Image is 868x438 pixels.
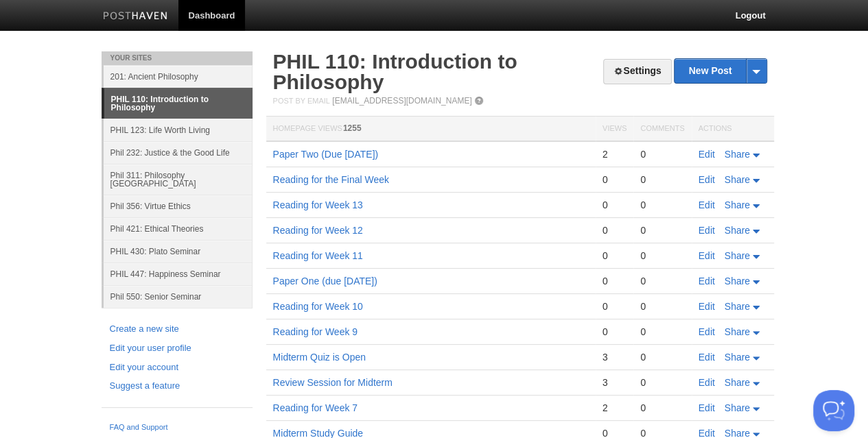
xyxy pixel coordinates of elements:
a: Edit [699,199,715,210]
a: Reading for Week 7 [273,402,357,413]
div: 3 [602,376,626,389]
li: Your Sites [102,51,253,65]
a: Paper One (due [DATE]) [273,276,377,287]
a: Create a new site [110,322,244,337]
a: Edit [699,149,715,160]
div: 0 [602,199,626,211]
a: Edit [699,225,715,236]
div: 0 [640,275,684,287]
span: Share [725,352,750,363]
div: 0 [640,173,684,186]
a: Phil 421: Ethical Theories [104,217,253,240]
a: PHIL 430: Plato Seminar [104,240,253,263]
span: Share [725,402,750,413]
div: 0 [640,148,684,160]
a: Edit [699,377,715,388]
div: 0 [602,300,626,313]
a: Reading for Week 13 [273,199,363,210]
div: 3 [602,351,626,363]
a: PHIL 110: Introduction to Philosophy [104,88,253,119]
div: 0 [640,351,684,363]
a: New Post [675,59,766,83]
div: 2 [602,402,626,414]
a: Edit [699,250,715,261]
div: 0 [640,326,684,338]
span: Post by Email [273,97,330,105]
span: Share [725,225,750,236]
span: Share [725,250,750,261]
span: Share [725,301,750,312]
div: 0 [640,300,684,313]
a: Phil 550: Senior Seminar [104,285,253,308]
a: Edit your account [110,361,244,375]
a: Edit [699,326,715,337]
div: 0 [640,199,684,211]
th: Comments [633,117,691,142]
a: Phil 356: Virtue Ethics [104,195,253,217]
span: Share [725,377,750,388]
span: Share [725,326,750,337]
span: Share [725,199,750,210]
a: Paper Two (Due [DATE]) [273,149,379,160]
div: 0 [640,402,684,414]
div: 0 [602,250,626,262]
div: 0 [602,224,626,236]
a: Suggest a feature [110,379,244,393]
span: Share [725,174,750,185]
a: Edit your user profile [110,341,244,356]
a: Edit [699,301,715,312]
span: 1255 [343,123,362,133]
div: 0 [640,224,684,236]
a: PHIL 110: Introduction to Philosophy [273,50,517,93]
a: Phil 232: Justice & the Good Life [104,141,253,164]
a: Reading for the Final Week [273,174,389,185]
div: 0 [640,376,684,389]
th: Homepage Views [266,117,596,142]
a: PHIL 123: Life Worth Living [104,119,253,141]
iframe: Help Scout Beacon - Open [813,390,854,431]
a: 201: Ancient Philosophy [104,65,253,88]
a: Reading for Week 11 [273,250,363,261]
th: Views [596,117,633,142]
a: Midterm Quiz is Open [273,352,366,363]
a: Edit [699,276,715,287]
div: 2 [602,148,626,160]
a: Phil 311: Philosophy [GEOGRAPHIC_DATA] [104,164,253,195]
div: 0 [640,250,684,262]
span: Share [725,149,750,160]
a: Edit [699,352,715,363]
div: 0 [602,275,626,287]
a: PHIL 447: Happiness Seminar [104,263,253,285]
a: Edit [699,402,715,413]
a: Reading for Week 9 [273,326,357,337]
div: 0 [602,173,626,186]
div: 0 [602,326,626,338]
span: Share [725,276,750,287]
a: [EMAIL_ADDRESS][DOMAIN_NAME] [332,96,471,106]
a: Edit [699,174,715,185]
th: Actions [692,117,774,142]
img: Posthaven-bar [103,12,168,22]
a: Settings [603,59,671,84]
a: FAQ and Support [110,422,244,434]
a: Review Session for Midterm [273,377,392,388]
a: Reading for Week 10 [273,301,363,312]
a: Reading for Week 12 [273,225,363,236]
